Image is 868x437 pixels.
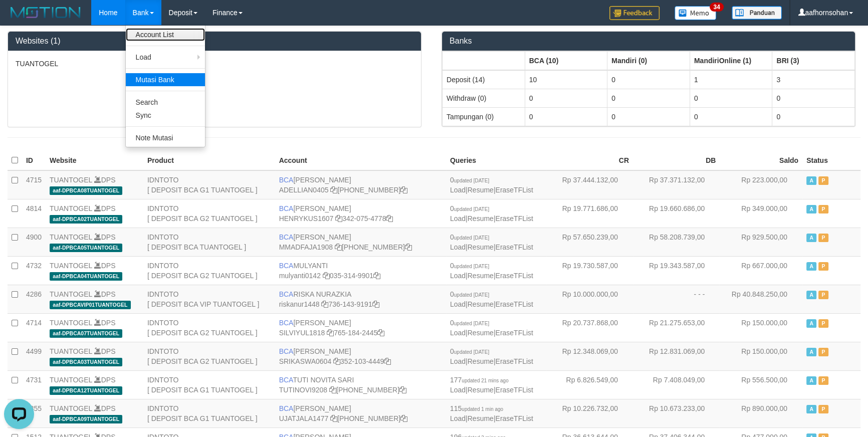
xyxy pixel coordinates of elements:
[450,319,533,337] span: | |
[818,234,828,242] span: Paused
[450,414,466,422] a: Load
[279,319,294,327] span: BCA
[720,313,802,342] td: Rp 150.000,00
[335,243,342,251] a: Copy MMADFAJA1908 to clipboard
[46,399,143,427] td: DPS
[818,176,828,185] span: Paused
[126,96,205,109] a: Search
[279,329,325,337] a: SILVIYUL1818
[46,256,143,285] td: DPS
[675,6,717,20] img: Button%20Memo.svg
[275,399,446,427] td: [PERSON_NAME] [PHONE_NUMBER]
[468,243,494,251] a: Resume
[633,151,720,170] th: DB
[50,386,122,395] span: aaf-DPBCA12TUANTOGEL
[450,376,533,394] span: | |
[454,206,489,212] span: updated [DATE]
[22,285,46,313] td: 4286
[495,386,533,394] a: EraseTFList
[126,28,205,41] a: Account List
[607,107,690,126] td: 0
[22,228,46,256] td: 4900
[329,386,336,394] a: Copy TUTINOVI9208 to clipboard
[546,342,633,370] td: Rp 12.348.069,00
[454,264,489,269] span: updated [DATE]
[450,404,503,412] span: 115
[468,357,494,365] a: Resume
[450,386,466,394] a: Load
[546,399,633,427] td: Rp 10.226.732,00
[806,234,816,242] span: Active
[720,285,802,313] td: Rp 40.848.250,00
[50,319,92,327] a: TUANTOGEL
[143,170,275,199] td: IDNTOTO [ DEPOSIT BCA G1 TUANTOGEL ]
[450,357,466,365] a: Load
[806,176,816,185] span: Active
[450,404,533,422] span: | |
[46,170,143,199] td: DPS
[143,313,275,342] td: IDNTOTO [ DEPOSIT BCA G2 TUANTOGEL ]
[400,414,407,422] a: Copy 4062238953 to clipboard
[443,89,525,107] td: Withdraw (0)
[450,262,533,280] span: | |
[468,186,494,194] a: Resume
[462,378,508,383] span: updated 21 mins ago
[806,319,816,328] span: Active
[275,199,446,228] td: [PERSON_NAME] 342-075-4778
[143,151,275,170] th: Product
[450,347,533,365] span: | |
[372,300,379,308] a: Copy 7361439191 to clipboard
[772,51,855,70] th: Group: activate to sort column ascending
[607,70,690,89] td: 0
[720,370,802,399] td: Rp 556.500,00
[495,272,533,280] a: EraseTFList
[609,6,660,20] img: Feedback.jpg
[275,370,446,399] td: TUTI NOVITA SARI [PHONE_NUMBER]
[46,285,143,313] td: DPS
[806,262,816,271] span: Active
[50,186,122,195] span: aaf-DPBCA08TUANTOGEL
[495,243,533,251] a: EraseTFList
[50,204,92,212] a: TUANTOGEL
[275,170,446,199] td: [PERSON_NAME] [PHONE_NUMBER]
[468,300,494,308] a: Resume
[818,291,828,299] span: Paused
[690,107,772,126] td: 0
[46,342,143,370] td: DPS
[454,349,489,355] span: updated [DATE]
[468,329,494,337] a: Resume
[46,313,143,342] td: DPS
[720,151,802,170] th: Saldo
[22,199,46,228] td: 4814
[275,256,446,285] td: MULYANTI 035-314-9901
[143,199,275,228] td: IDNTOTO [ DEPOSIT BCA G2 TUANTOGEL ]
[446,151,546,170] th: Queries
[279,186,329,194] a: ADELLIAN0405
[143,228,275,256] td: IDNTOTO [ DEPOSIT BCA TUANTOGEL ]
[399,386,406,394] a: Copy 5665095298 to clipboard
[450,329,466,337] a: Load
[22,256,46,285] td: 4732
[495,357,533,365] a: EraseTFList
[546,199,633,228] td: Rp 19.771.686,00
[50,415,122,423] span: aaf-DPBCA09TUANTOGEL
[384,357,391,365] a: Copy 3521034449 to clipboard
[468,386,494,394] a: Resume
[710,3,723,12] span: 34
[143,399,275,427] td: IDNTOTO [ DEPOSIT BCA G1 TUANTOGEL ]
[607,89,690,107] td: 0
[50,233,92,241] a: TUANTOGEL
[450,290,489,298] span: 0
[450,204,489,212] span: 0
[22,313,46,342] td: 4714
[633,342,720,370] td: Rp 12.831.069,00
[279,233,294,241] span: BCA
[450,347,489,355] span: 0
[143,256,275,285] td: IDNTOTO [ DEPOSIT BCA G2 TUANTOGEL ]
[454,178,489,183] span: updated [DATE]
[450,272,466,280] a: Load
[633,399,720,427] td: Rp 10.673.233,00
[633,285,720,313] td: - - -
[495,329,533,337] a: EraseTFList
[279,357,332,365] a: SRIKASWA0604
